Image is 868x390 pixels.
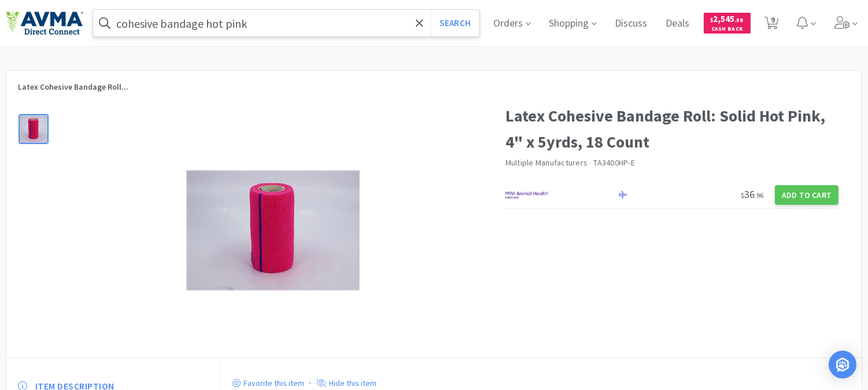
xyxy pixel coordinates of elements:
span: . 96 [755,191,763,200]
span: $ [741,191,744,200]
span: Latex Cohesive Bandage Roll... [18,82,128,92]
span: · [589,157,592,168]
img: e4e33dab9f054f5782a47901c742baa9_102.png [6,11,83,35]
a: Multiple Manufacturers [505,157,588,168]
a: 9 [760,20,784,30]
a: $2,545.58Cash Back [704,8,751,39]
h1: Latex Cohesive Bandage Roll: Solid Hot Pink, 4" x 5yrds, 18 Count [505,103,839,155]
p: Hide this item [326,378,376,388]
span: 36 [741,187,763,201]
span: . 58 [735,16,744,24]
input: Search by item, sku, manufacturer, ingredient, size... [93,10,479,36]
span: $ [711,16,714,24]
a: Deals [662,19,695,29]
p: Favorite this item [241,378,304,388]
button: Add to Cart [775,185,839,205]
span: TA3400HP-E [594,157,636,168]
a: Discuss [611,19,652,29]
span: 2,545 [711,13,744,24]
img: f6b2451649754179b5b4e0c70c3f7cb0_2.png [505,186,549,204]
img: c26ad1bdc4304811a3e0d317fbefab69_563477.png [186,170,360,290]
span: Cash Back [711,26,744,34]
div: Open Intercom Messenger [829,351,856,378]
button: Search [431,10,479,36]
